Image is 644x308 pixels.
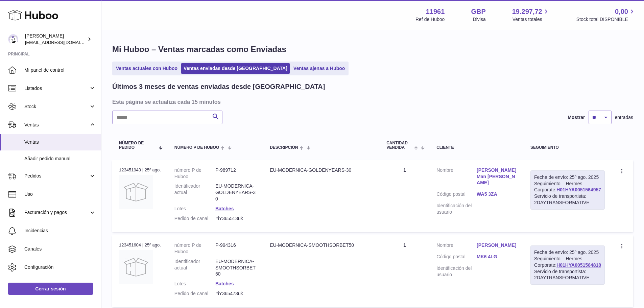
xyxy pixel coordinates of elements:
dt: Código postal [436,191,477,199]
div: Ref de Huboo [415,16,445,23]
span: 19.297,72 [512,7,542,16]
dd: P-989712 [215,167,256,180]
div: 123451943 | 25º ago. [119,167,161,173]
dd: EU-MODERNICA-SMOOTHSORBET50 [215,258,256,278]
div: Servicio de transportista: 2DAYTRANSFORMATIVE [534,193,601,206]
strong: GBP [471,7,485,16]
span: Número de pedido [119,141,155,150]
a: MK6 4LG [477,254,517,260]
a: H01HYA0051564957 [556,187,601,192]
a: 0,00 Stock total DISPONIBLE [576,7,636,23]
a: Batches [215,281,234,286]
img: no-photo.jpg [119,175,153,209]
span: Pedidos [24,173,89,179]
span: Stock total DISPONIBLE [576,16,636,23]
dt: Lotes [174,206,215,212]
img: no-photo.jpg [119,250,153,284]
dd: EU-MODERNICA-GOLDENYEARS-30 [215,183,256,202]
div: [PERSON_NAME] [25,33,86,46]
dt: Nombre [436,167,477,188]
dt: Identificador actual [174,183,215,202]
div: Seguimiento [530,145,605,150]
div: EU-MODERNICA-GOLDENYEARS-30 [270,167,373,173]
span: Configuración [24,264,96,270]
div: Divisa [473,16,486,23]
a: Cerrar sesión [8,283,93,295]
div: Cliente [436,145,517,150]
a: 19.297,72 Ventas totales [512,7,550,23]
div: Fecha de envío: 25º ago. 2025 [534,249,601,256]
a: Ventas enviadas desde [GEOGRAPHIC_DATA] [181,63,290,74]
dd: #iY365513uk [215,215,256,222]
span: Incidencias [24,228,96,234]
div: Seguimiento – Hermes Corporate: [530,170,605,210]
span: [EMAIL_ADDRESS][DOMAIN_NAME] [25,40,99,45]
span: Facturación y pagos [24,209,89,216]
span: Mi panel de control [24,67,96,73]
span: Ventas totales [512,16,550,23]
a: Ventas actuales con Huboo [114,63,180,74]
div: 123451604 | 25º ago. [119,242,161,248]
h2: Últimos 3 meses de ventas enviadas desde [GEOGRAPHIC_DATA] [112,82,325,91]
span: Ventas [24,139,96,145]
a: [PERSON_NAME] [477,242,517,248]
dt: Lotes [174,281,215,287]
img: internalAdmin-11961@internal.huboo.com [8,34,18,44]
a: WA5 3ZA [477,191,517,197]
dt: Pedido de canal [174,215,215,222]
span: Listados [24,85,89,92]
dt: Nombre [436,242,477,250]
div: Servicio de transportista: 2DAYTRANSFORMATIVE [534,268,601,281]
dt: Identificación del usuario [436,265,477,278]
span: entradas [615,114,633,121]
a: Batches [215,206,234,211]
div: Seguimiento – Hermes Corporate: [530,245,605,285]
dt: número P de Huboo [174,167,215,180]
dd: #iY365473uk [215,290,256,297]
div: Fecha de envío: 25º ago. 2025 [534,174,601,181]
span: 0,00 [615,7,628,16]
strong: 11961 [426,7,445,16]
div: EU-MODERNICA-SMOOTHSORBET50 [270,242,373,248]
dt: número P de Huboo [174,242,215,255]
span: Canales [24,246,96,252]
h1: Mi Huboo – Ventas marcadas como Enviadas [112,44,633,55]
span: Ventas [24,122,89,128]
dt: Código postal [436,254,477,262]
dt: Identificador actual [174,258,215,278]
span: Descripción [270,145,298,150]
dt: Pedido de canal [174,290,215,297]
label: Mostrar [568,114,585,121]
td: 1 [380,160,430,232]
dd: P-994316 [215,242,256,255]
a: Ventas ajenas a Huboo [291,63,348,74]
span: Añadir pedido manual [24,156,96,162]
span: Stock [24,103,89,110]
span: Uso [24,191,96,197]
td: 1 [380,235,430,307]
a: [PERSON_NAME] Man [PERSON_NAME] [477,167,517,186]
span: Cantidad vendida [386,141,412,150]
a: H01HYA0051564818 [556,262,601,268]
span: número P de Huboo [174,145,219,150]
dt: Identificación del usuario [436,203,477,215]
h3: Esta página se actualiza cada 15 minutos [112,98,631,105]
